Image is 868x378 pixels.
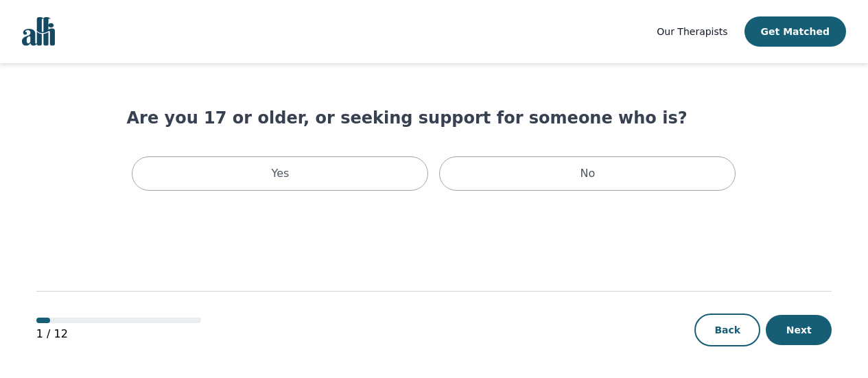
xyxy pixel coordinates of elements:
[657,26,727,37] span: Our Therapists
[766,315,832,345] button: Next
[580,165,596,182] p: No
[22,17,55,46] img: alli logo
[272,165,290,182] p: Yes
[657,23,727,40] a: Our Therapists
[36,326,201,342] p: 1 / 12
[694,314,760,346] button: Back
[744,16,846,47] button: Get Matched
[126,107,741,129] h1: Are you 17 or older, or seeking support for someone who is?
